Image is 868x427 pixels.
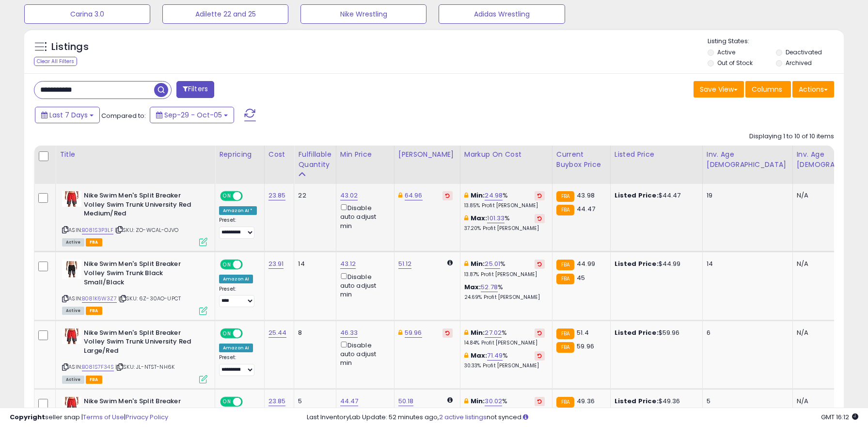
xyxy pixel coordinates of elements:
span: All listings currently available for purchase on Amazon [62,307,84,315]
button: Filters [176,81,214,98]
div: 14 [298,260,328,268]
div: Inv. Age [DEMOGRAPHIC_DATA] [707,149,789,170]
div: Listed Price [615,149,698,160]
button: Sep-29 - Oct-05 [150,107,234,123]
div: $44.99 [615,260,695,268]
i: This overrides the store level max markup for this listing [464,352,468,359]
b: Nike Swim Men's Split Breaker Volley Swim Trunk University Red Medium/Red [84,191,202,221]
strong: Copyright [10,412,45,422]
b: Max: [471,351,488,360]
p: Listing States: [708,37,844,46]
span: 44.47 [577,204,595,213]
a: 71.49 [487,351,503,361]
a: 24.98 [485,191,503,200]
span: 49.36 [577,396,595,406]
a: 23.85 [268,191,286,200]
b: Min: [471,191,485,200]
span: 43.98 [577,191,595,200]
div: Amazon AI [219,344,253,352]
div: $49.36 [615,397,695,406]
div: Disable auto adjust min [340,271,387,299]
div: ASIN: [62,191,207,245]
label: Archived [786,59,812,67]
small: FBA [556,342,574,353]
div: ASIN: [62,328,207,382]
div: Preset: [219,354,257,376]
span: Last 7 Days [49,110,88,120]
i: This overrides the store level min markup for this listing [464,329,468,336]
small: FBA [556,205,574,215]
span: Compared to: [101,111,146,120]
a: 23.85 [268,396,286,406]
span: All listings currently available for purchase on Amazon [62,238,84,246]
a: B081K6W3Z7 [82,295,117,303]
i: This overrides the store level min markup for this listing [464,261,468,267]
i: Revert to store-level Max Markup [537,353,542,358]
span: | SKU: 6Z-30AO-UPCT [118,295,181,302]
th: The percentage added to the cost of goods (COGS) that forms the calculator for Min & Max prices. [460,146,552,184]
a: 25.44 [268,328,287,338]
div: 6 [707,328,785,337]
p: 37.20% Profit [PERSON_NAME] [464,225,545,232]
div: Min Price [340,149,390,160]
span: ON [221,261,233,269]
div: Amazon AI [219,275,253,283]
div: Fulfillable Quantity [298,149,331,170]
div: ASIN: [62,260,207,313]
div: % [464,260,545,278]
button: Actions [792,81,834,98]
span: Columns [752,84,782,94]
img: 41SuRNpljeL._SL40_.jpg [62,191,81,207]
span: ON [221,398,233,406]
span: 2025-10-13 16:12 GMT [821,412,858,422]
span: 44.99 [577,259,595,268]
a: 2 active listings [439,412,487,422]
a: 52.78 [481,282,498,292]
div: $59.96 [615,328,695,337]
small: FBA [556,191,574,202]
div: [PERSON_NAME] [398,149,456,160]
div: Amazon AI * [219,206,257,215]
div: 14 [707,260,785,268]
span: OFF [241,329,257,337]
b: Listed Price: [615,259,659,268]
i: Revert to store-level Max Markup [537,216,542,221]
a: 23.91 [268,259,284,269]
a: 27.02 [485,328,502,338]
span: Sep-29 - Oct-05 [164,110,222,120]
div: Preset: [219,286,257,308]
a: 50.18 [398,396,414,406]
small: FBA [556,328,574,339]
a: 64.96 [405,191,423,200]
div: % [464,191,545,209]
button: Save View [694,81,744,98]
b: Min: [471,396,485,406]
div: % [464,283,545,301]
b: Nike Swim Men's Split Breaker Volley Swim Trunk University Red Large/Red [84,328,202,358]
div: 5 [298,397,328,406]
a: B081S7F34S [82,363,114,371]
span: | SKU: ZO-WCAL-OJVO [115,226,178,234]
div: Markup on Cost [464,149,548,160]
a: 46.33 [340,328,358,338]
span: FBA [86,307,102,315]
i: Revert to store-level Min Markup [537,262,542,266]
b: Max: [471,213,488,223]
span: 59.96 [577,342,594,351]
p: 13.85% Profit [PERSON_NAME] [464,202,545,209]
div: Disable auto adjust min [340,202,387,230]
div: % [464,214,545,232]
span: | SKU: JL-NTST-NH6K [115,363,174,371]
b: Nike Swim Men's Split Breaker Volley Swim Trunk University Red Small/Red [84,397,202,427]
div: seller snap | | [10,413,168,422]
div: % [464,351,545,369]
button: Last 7 Days [35,107,100,123]
div: Title [60,149,211,160]
span: ON [221,329,233,337]
a: 30.02 [485,396,502,406]
img: 41SuRNpljeL._SL40_.jpg [62,328,81,344]
a: 43.12 [340,259,356,269]
a: Terms of Use [83,412,124,422]
label: Out of Stock [717,59,753,67]
b: Listed Price: [615,328,659,337]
